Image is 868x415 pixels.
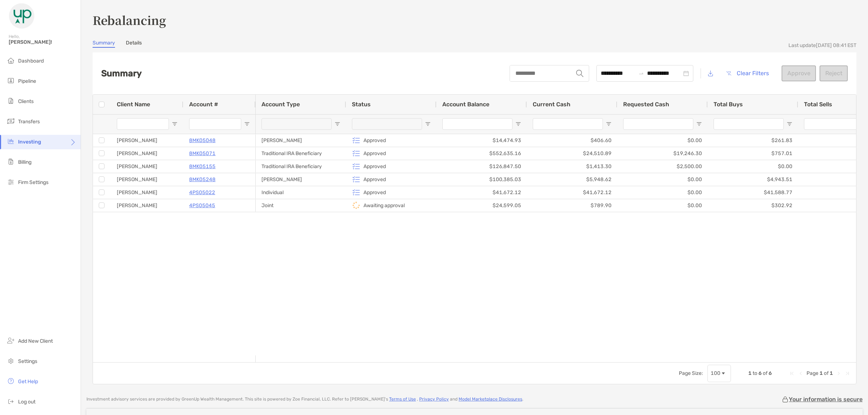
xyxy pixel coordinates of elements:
[117,118,169,130] input: Client Name Filter Input
[527,147,617,160] div: $24,510.89
[189,162,216,171] p: 8MK05155
[527,173,617,186] div: $5,948.62
[117,101,150,108] span: Client Name
[708,134,798,147] div: $261.83
[111,199,183,212] div: [PERSON_NAME]
[527,199,617,212] div: $789.90
[256,173,346,186] div: [PERSON_NAME]
[352,175,361,184] img: icon status
[7,56,15,65] img: dashboard icon
[798,371,804,376] div: Previous Page
[18,378,38,385] span: Get Help
[352,162,361,171] img: icon status
[708,186,798,199] div: $41,588.77
[18,78,36,84] span: Pipeline
[769,370,772,376] span: 6
[86,397,523,402] p: Investment advisory services are provided by GreenUp Wealth Management . This site is powered by ...
[93,12,856,28] h3: Rebalancing
[363,188,386,197] p: Approved
[352,101,371,108] span: Status
[7,117,15,125] img: transfers icon
[748,370,752,376] span: 1
[7,137,15,146] img: investing icon
[638,70,644,76] span: swap-right
[437,199,527,212] div: $24,599.05
[789,371,795,376] div: First Page
[111,147,183,160] div: [PERSON_NAME]
[437,186,527,199] div: $41,672.12
[172,121,178,127] button: Open Filter Menu
[617,199,708,212] div: $0.00
[459,397,522,402] a: Model Marketplace Disclosures
[617,147,708,160] div: $19,246.30
[93,40,115,48] a: Summary
[189,201,215,210] a: 4PS05045
[363,162,386,171] p: Approved
[442,101,489,108] span: Account Balance
[437,134,527,147] div: $14,474.93
[714,101,743,108] span: Total Buys
[623,118,693,130] input: Requested Cash Filter Input
[726,71,731,76] img: button icon
[7,336,15,345] img: add_new_client icon
[256,147,346,160] div: Traditional IRA Beneficiary
[425,121,431,127] button: Open Filter Menu
[606,121,612,127] button: Open Filter Menu
[18,58,44,64] span: Dashboard
[389,397,416,402] a: Terms of Use
[18,139,41,145] span: Investing
[533,118,603,130] input: Current Cash Filter Input
[708,199,798,212] div: $302.92
[9,39,76,45] span: [PERSON_NAME]!
[696,121,702,127] button: Open Filter Menu
[787,121,792,127] button: Open Filter Menu
[18,358,37,364] span: Settings
[189,175,216,184] a: 8MK05248
[708,147,798,160] div: $757.01
[7,397,15,406] img: logout icon
[189,149,216,158] a: 8MK05071
[758,370,762,376] span: 6
[7,177,15,186] img: firm-settings icon
[9,3,35,29] img: Zoe Logo
[515,121,521,127] button: Open Filter Menu
[623,101,669,108] span: Requested Cash
[261,101,300,108] span: Account Type
[352,188,361,197] img: icon status
[256,160,346,173] div: Traditional IRA Beneficiary
[244,121,250,127] button: Open Filter Menu
[189,136,216,145] a: 8MK05048
[527,160,617,173] div: $1,413.30
[256,134,346,147] div: [PERSON_NAME]
[437,147,527,160] div: $552,635.16
[638,70,644,76] span: to
[18,179,48,185] span: Firm Settings
[576,70,583,77] img: input icon
[617,160,708,173] div: $2,500.00
[419,397,449,402] a: Privacy Policy
[189,101,218,108] span: Account #
[111,160,183,173] div: [PERSON_NAME]
[679,370,703,376] div: Page Size:
[7,356,15,365] img: settings icon
[788,42,856,48] div: Last update [DATE] 08:41 EST
[363,201,405,210] p: Awaiting approval
[714,118,784,130] input: Total Buys Filter Input
[844,371,850,376] div: Last Page
[111,134,183,147] div: [PERSON_NAME]
[442,118,512,130] input: Account Balance Filter Input
[820,370,823,376] span: 1
[189,188,215,197] a: 4PS05022
[363,175,386,184] p: Approved
[830,370,833,376] span: 1
[18,119,40,125] span: Transfers
[804,101,832,108] span: Total Sells
[707,365,731,382] div: Page Size
[101,68,142,78] h2: Summary
[352,201,361,210] img: icon status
